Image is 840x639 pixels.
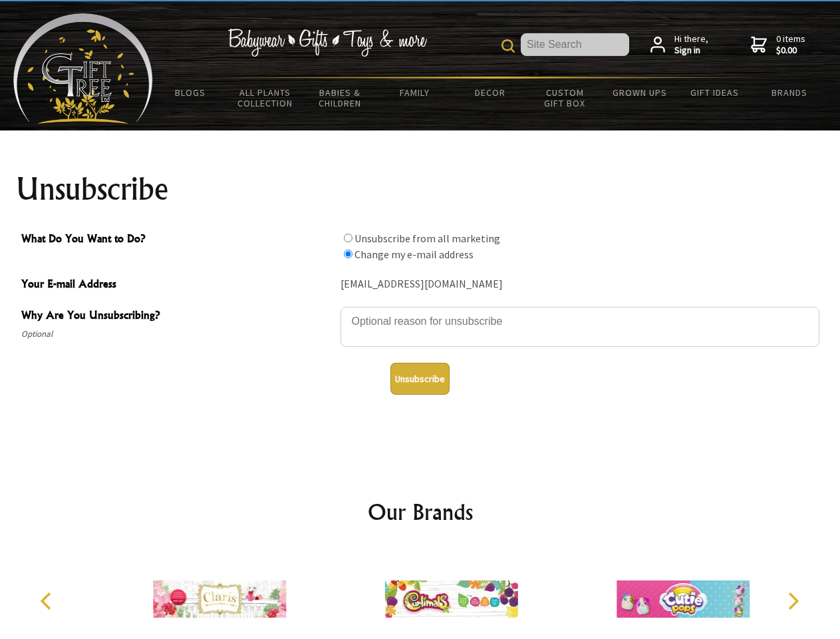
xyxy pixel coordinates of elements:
[778,586,807,616] button: Next
[602,79,677,106] a: Grown Ups
[153,79,228,106] a: BLOGS
[344,234,352,242] input: What Do You Want to Do?
[227,29,427,57] img: Babywear - Gifts - Toys & more
[27,496,814,528] h2: Our Brands
[21,326,334,342] span: Optional
[33,586,63,616] button: Previous
[752,79,827,106] a: Brands
[341,307,819,347] textarea: Why Are You Unsubscribing?
[776,33,805,57] span: 0 items
[21,307,334,326] span: Why Are You Unsubscribing?
[16,173,825,205] h1: Unsubscribe
[677,79,752,106] a: Gift Ideas
[751,33,805,57] a: 0 items$0.00
[303,79,378,117] a: Babies & Children
[13,13,153,124] img: Babyware - Gifts - Toys and more...
[228,79,303,117] a: All Plants Collection
[521,33,629,56] input: Site Search
[501,39,515,53] img: product search
[344,250,352,258] input: What Do You Want to Do?
[452,79,527,106] a: Decor
[354,232,500,245] label: Unsubscribe from all marketing
[776,45,805,57] strong: $0.00
[674,45,708,57] strong: Sign in
[527,79,603,117] a: Custom Gift Box
[650,33,708,57] a: Hi there,Sign in
[674,33,708,57] span: Hi there,
[390,363,450,395] button: Unsubscribe
[21,276,334,295] span: Your E-mail Address
[378,79,453,106] a: Family
[341,274,819,295] div: [EMAIL_ADDRESS][DOMAIN_NAME]
[21,230,334,250] span: What Do You Want to Do?
[354,248,474,261] label: Change my e-mail address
